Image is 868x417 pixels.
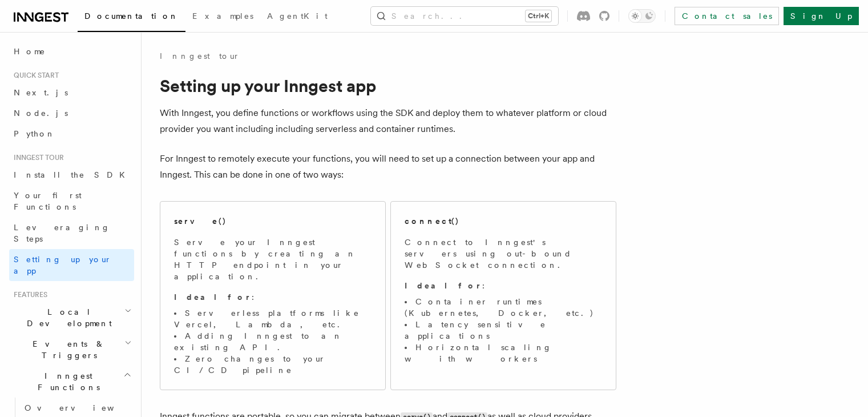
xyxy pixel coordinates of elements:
p: Serve your Inngest functions by creating an HTTP endpoint in your application. [174,236,372,282]
span: Features [9,290,47,299]
button: Local Development [9,302,134,334]
span: Examples [192,11,253,21]
strong: Ideal for [174,292,252,302]
a: Leveraging Steps [9,217,134,249]
span: Events & Triggers [9,338,124,361]
p: : [174,291,372,303]
span: Next.js [14,88,68,97]
a: connect()Connect to Inngest's servers using out-bound WebSocket connection.Ideal for:Container ru... [390,201,616,390]
span: Inngest Functions [9,370,123,393]
span: Home [14,46,46,57]
li: Adding Inngest to an existing API. [174,330,372,353]
button: Toggle dark mode [628,9,656,23]
span: Inngest tour [9,153,64,162]
li: Latency sensitive applications [405,319,602,342]
button: Search...Ctrl+K [371,7,558,25]
a: Sign Up [784,7,859,25]
h1: Setting up your Inngest app [160,75,616,96]
span: AgentKit [267,11,328,21]
span: Setting up your app [14,255,112,275]
p: With Inngest, you define functions or workflows using the SDK and deploy them to whatever platfor... [160,105,616,137]
kbd: Ctrl+K [526,10,551,22]
span: Install the SDK [14,170,132,179]
p: For Inngest to remotely execute your functions, you will need to set up a connection between your... [160,151,616,183]
li: Serverless platforms like Vercel, Lambda, etc. [174,307,372,330]
a: Node.js [9,103,134,123]
span: Your first Functions [14,191,82,211]
button: Inngest Functions [9,366,134,398]
h2: serve() [174,215,227,227]
a: Your first Functions [9,185,134,217]
a: Setting up your app [9,249,134,281]
a: Contact sales [675,7,779,25]
span: Local Development [9,306,124,329]
h2: connect() [405,215,459,227]
p: Connect to Inngest's servers using out-bound WebSocket connection. [405,236,602,271]
a: Home [9,41,134,62]
li: Zero changes to your CI/CD pipeline [174,353,372,376]
a: Inngest tour [160,50,240,62]
button: Events & Triggers [9,334,134,366]
span: Quick start [9,71,59,80]
a: AgentKit [260,3,334,31]
p: : [405,280,602,291]
a: serve()Serve your Inngest functions by creating an HTTP endpoint in your application.Ideal for:Se... [160,201,386,390]
span: Overview [25,403,142,412]
a: Documentation [78,3,185,32]
a: Examples [185,3,260,31]
a: Install the SDK [9,165,134,185]
span: Python [14,129,55,138]
span: Documentation [84,11,179,21]
li: Horizontal scaling with workers [405,342,602,364]
li: Container runtimes (Kubernetes, Docker, etc.) [405,296,602,319]
a: Python [9,123,134,144]
a: Next.js [9,82,134,103]
span: Node.js [14,109,68,118]
span: Leveraging Steps [14,223,110,243]
strong: Ideal for [405,281,482,290]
